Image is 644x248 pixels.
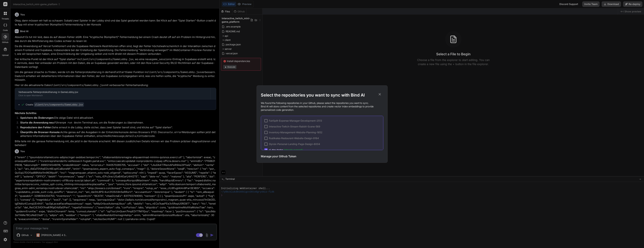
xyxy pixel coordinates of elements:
span: Inventory-Management-Website-Planning-1652 [269,131,322,134]
span: ✔ [265,148,267,152]
span: FairSplit-Expense-Manager-Development-2513 [269,119,322,122]
h2: Select the repositories you want to sync with Bind AI [261,92,383,98]
span: ai-dev-tasks [269,148,303,152]
span: Slyroix-Personal-Landing-Page-Design-6004 [269,142,320,146]
h3: Manage your Github Token [261,154,296,158]
span: Rustikales-Restaurant-Website-Design-9164 [269,137,319,140]
span: (already synced) [284,148,303,151]
p: We found the following repositories in your Github, please select the repositories you want to sy... [261,101,383,112]
span: Interactive-Twitch-Stream-Rabbit-Scene-569 [269,125,320,128]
